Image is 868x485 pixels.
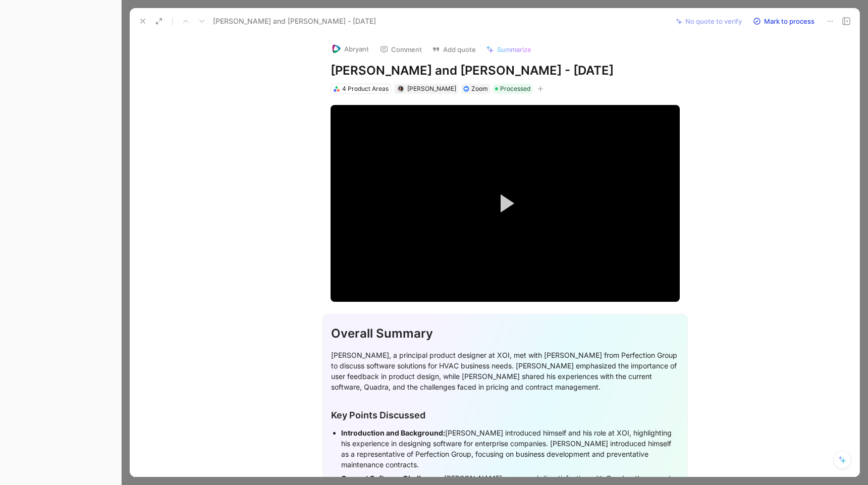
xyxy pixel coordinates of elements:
h1: [PERSON_NAME] and [PERSON_NAME] - [DATE] [331,63,680,79]
div: Zoom [471,84,488,94]
div: Processed [493,84,532,94]
div: 4 Product Areas [342,84,389,94]
strong: Introduction and Background: [341,428,445,437]
button: No quote to verify [671,14,746,28]
button: Comment [375,42,426,57]
div: Key Points Discussed [331,408,679,422]
img: avatar [398,86,403,92]
button: logoAbryant [327,41,373,57]
div: [PERSON_NAME] introduced himself and his role at XOI, highlighting his experience in designing so... [341,427,679,470]
span: Summarize [497,45,531,54]
div: [PERSON_NAME], a principal product designer at XOI, met with [PERSON_NAME] from Perfection Group ... [331,350,679,392]
img: logo [331,44,341,54]
div: Video Player [331,105,680,301]
span: Processed [500,84,530,94]
span: [PERSON_NAME] and [PERSON_NAME] - [DATE] [213,15,376,27]
div: Overall Summary [331,325,679,343]
button: Mark to process [748,14,819,28]
button: Summarize [481,42,536,57]
button: Play Video [482,181,528,226]
strong: Current Software Challenges: [341,474,444,482]
span: [PERSON_NAME] [407,85,456,92]
button: Add quote [427,42,480,57]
